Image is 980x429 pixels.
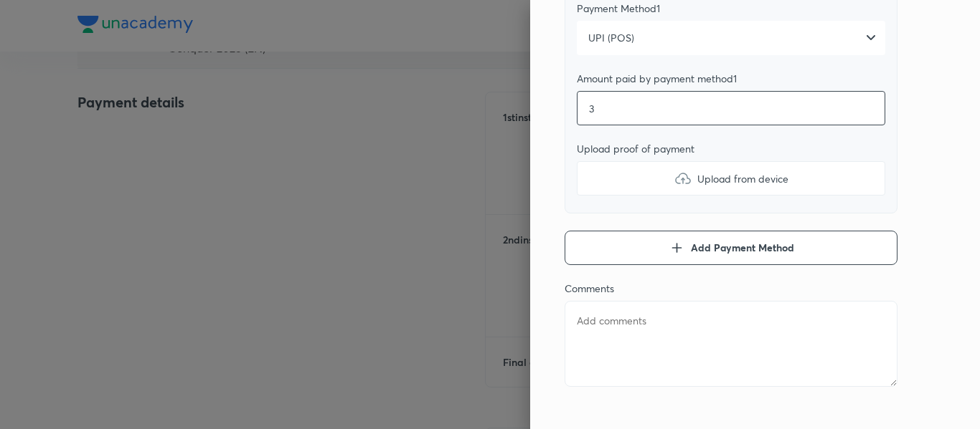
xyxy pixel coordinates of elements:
[674,170,692,187] img: upload
[565,231,897,265] button: Add Payment Method
[577,91,885,125] input: Add amount
[697,171,788,186] span: Upload from device
[577,2,885,15] div: Payment Method 1
[577,143,885,155] div: Upload proof of payment
[565,282,897,295] div: Comments
[691,241,794,255] span: Add Payment Method
[577,72,885,85] div: Amount paid by payment method 1
[588,31,634,45] span: UPI (POS)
